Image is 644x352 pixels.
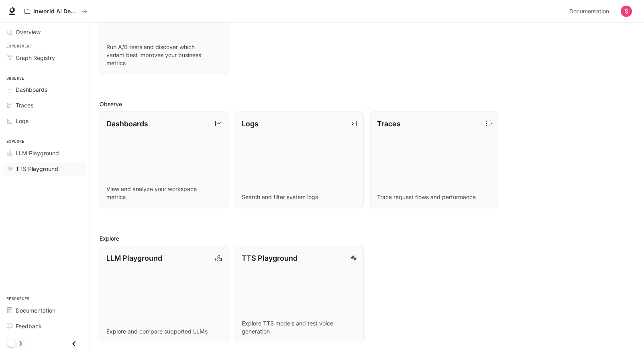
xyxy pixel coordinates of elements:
[242,253,298,263] p: TTS Playground
[621,6,632,17] img: User avatar
[100,100,634,108] h2: Observe
[16,117,29,125] span: Logs
[100,111,228,208] a: DashboardsView and analyze your workspace metrics
[65,336,83,352] button: Close drawer
[106,43,222,67] p: Run A/B tests and discover which variant best improves your business metrics
[618,3,634,19] button: User avatar
[16,322,42,330] span: Feedback
[242,319,357,336] p: Explore TTS models and test voice generation
[106,118,148,129] p: Dashboards
[3,114,86,128] a: Logs
[569,6,609,16] span: Documentation
[3,146,86,160] a: LLM Playground
[16,28,41,36] span: Overview
[3,319,86,333] a: Feedback
[106,253,162,263] p: LLM Playground
[242,193,357,201] p: Search and filter system logs
[377,193,492,201] p: Trace request flows and performance
[106,327,222,336] p: Explore and compare supported LLMs
[16,85,47,94] span: Dashboards
[33,8,78,15] p: Inworld AI Demos
[235,246,364,343] a: TTS PlaygroundExplore TTS models and test voice generation
[16,101,33,109] span: Traces
[3,25,86,39] a: Overview
[106,185,222,201] p: View and analyze your workspace metrics
[242,118,259,129] p: Logs
[3,51,86,65] a: Graph Registry
[3,98,86,112] a: Traces
[377,118,401,129] p: Traces
[3,82,86,97] a: Dashboards
[235,111,364,208] a: LogsSearch and filter system logs
[16,149,59,157] span: LLM Playground
[16,165,58,173] span: TTS Playground
[3,303,86,317] a: Documentation
[370,111,499,208] a: TracesTrace request flows and performance
[16,54,55,62] span: Graph Registry
[566,3,615,19] a: Documentation
[7,339,15,348] span: Dark mode toggle
[21,3,91,19] button: All workspaces
[100,246,228,343] a: LLM PlaygroundExplore and compare supported LLMs
[16,306,55,315] span: Documentation
[3,162,86,176] a: TTS Playground
[100,234,634,243] h2: Explore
